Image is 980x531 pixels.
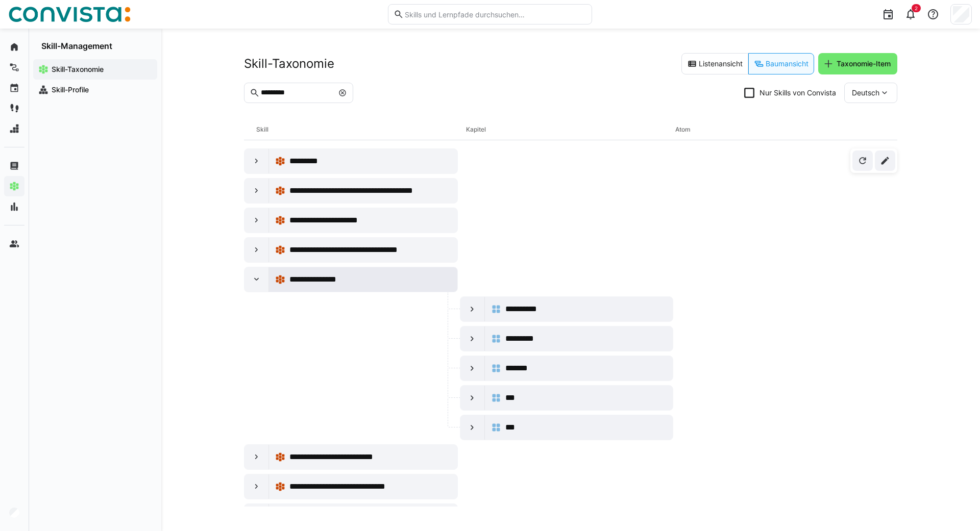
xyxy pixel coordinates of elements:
[744,88,836,98] eds-checkbox: Nur Skills von Convista
[835,59,892,69] span: Taxonomie-Item
[466,119,676,140] div: Kapitel
[675,119,885,140] div: Atom
[915,5,918,11] span: 2
[681,53,748,74] eds-button-option: Listenansicht
[404,10,586,19] input: Skills und Lernpfade durchsuchen…
[748,53,814,74] eds-button-option: Baumansicht
[852,88,879,98] span: Deutsch
[818,53,897,74] button: Taxonomie-Item
[256,119,466,140] div: Skill
[244,56,334,71] h2: Skill-Taxonomie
